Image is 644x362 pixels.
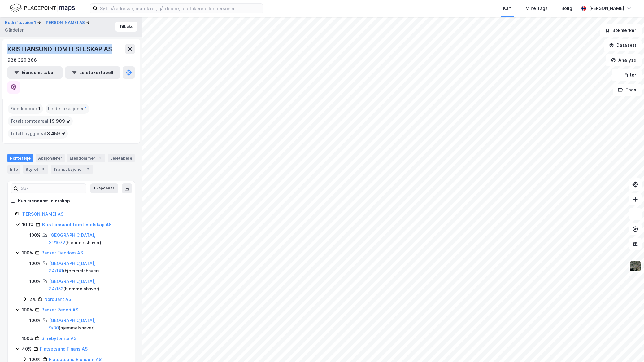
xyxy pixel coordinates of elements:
div: 40% [22,345,32,353]
img: logo.f888ab2527a4732fd821a326f86c7f29.svg [10,3,75,14]
a: [GEOGRAPHIC_DATA], 34/141 [49,261,95,273]
div: 3 [40,166,46,172]
div: Bolig [561,5,572,12]
button: Tilbake [115,22,137,32]
button: Bedriftsveien 1 [5,20,37,26]
div: 2 [85,166,91,172]
a: Smebytomta AS [41,336,76,341]
a: [GEOGRAPHIC_DATA], 34/153 [49,279,95,291]
a: Backer Eiendom AS [41,250,83,255]
span: 1 [38,105,41,113]
div: Totalt tomteareal : [8,116,73,126]
div: 100% [29,278,41,285]
span: 19 909 ㎡ [50,117,70,125]
div: Kontrollprogram for chat [613,332,644,362]
div: Aksjonærer [36,154,65,162]
div: Gårdeier [5,26,24,34]
div: 100% [29,317,41,324]
span: 1 [85,105,87,113]
div: Kart [503,5,512,12]
input: Søk på adresse, matrikkel, gårdeiere, leietakere eller personer [98,4,263,13]
div: ( hjemmelshaver ) [49,260,127,275]
div: 100% [22,221,34,228]
button: Eiendomstabell [7,66,63,79]
iframe: Chat Widget [613,332,644,362]
a: Flatsetsund Finans AS [40,346,88,351]
a: Kristiansund Tomteselskap AS [42,222,112,227]
span: 3 459 ㎡ [47,130,65,137]
div: ( hjemmelshaver ) [49,232,127,246]
button: Leietakertabell [65,66,120,79]
div: KRISTIANSUND TOMTESELSKAP AS [7,44,113,54]
button: [PERSON_NAME] AS [44,20,86,26]
input: Søk [18,184,86,193]
a: [GEOGRAPHIC_DATA], 9/30 [49,318,95,330]
div: Styret [23,165,48,174]
div: 2% [29,296,36,303]
div: Eiendommer : [8,104,43,114]
div: Leietakere [108,154,135,162]
button: Analyse [606,54,642,66]
div: 100% [22,306,33,314]
a: Flatsetsund Eiendom AS [49,357,102,362]
div: ( hjemmelshaver ) [49,278,127,293]
a: Norquant AS [44,297,71,302]
div: 100% [22,249,33,257]
img: 9k= [629,260,641,272]
div: 100% [29,232,41,239]
button: Datasett [604,39,642,51]
button: Bokmerker [600,24,642,37]
div: Info [7,165,20,174]
button: Ekspander [90,183,118,193]
div: Mine Tags [525,5,548,12]
button: Filter [612,69,642,81]
div: Portefølje [7,154,33,162]
div: 100% [22,335,33,342]
button: Tags [613,84,642,96]
div: [PERSON_NAME] [589,5,624,12]
a: Backer Rederi AS [41,307,78,312]
div: 988 320 366 [7,56,37,64]
div: ( hjemmelshaver ) [49,317,127,332]
div: 1 [97,155,103,161]
div: Transaksjoner [51,165,93,174]
a: [PERSON_NAME] AS [21,211,63,217]
div: Leide lokasjoner : [46,104,89,114]
div: 100% [29,260,41,267]
div: Kun eiendoms-eierskap [18,197,70,205]
div: Totalt byggareal : [8,129,68,139]
div: Eiendommer [67,154,105,162]
a: [GEOGRAPHIC_DATA], 31/1072 [49,232,95,245]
